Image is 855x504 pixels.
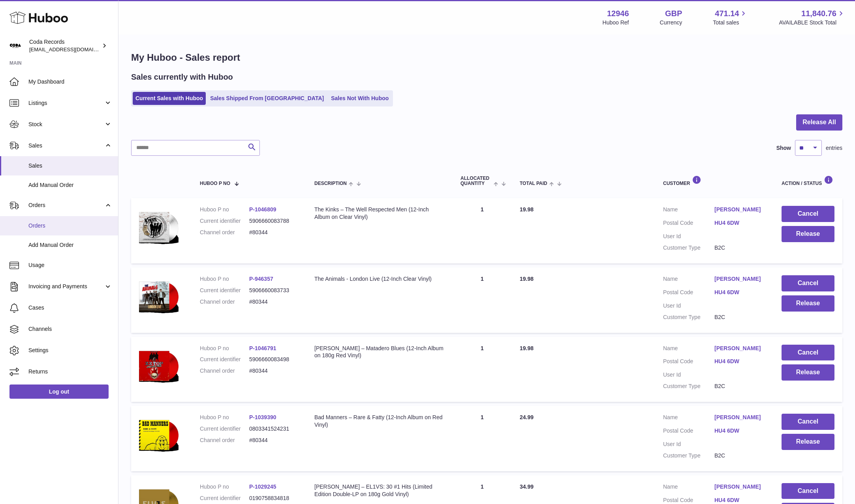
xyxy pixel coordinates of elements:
[663,206,714,215] dt: Name
[782,414,834,430] button: Cancel
[782,206,834,222] button: Cancel
[200,495,249,502] dt: Current identifier
[663,441,714,448] dt: User Id
[714,427,766,435] a: HU4 6DW
[28,241,112,249] span: Add Manual Order
[200,425,249,433] dt: Current identifier
[200,287,249,294] dt: Current identifier
[663,452,714,459] dt: Customer Type
[139,345,179,387] img: 1748947189.png
[200,206,249,213] dt: Huboo P no
[453,406,512,471] td: 1
[520,414,534,420] span: 24.99
[200,275,249,283] dt: Huboo P no
[826,144,842,152] span: entries
[796,114,842,131] button: Release All
[249,229,299,236] dd: #80344
[249,298,299,306] dd: #80344
[782,295,834,312] button: Release
[663,289,714,298] dt: Postal Code
[801,8,836,19] span: 11,840.76
[714,383,766,390] dd: B2C
[249,206,276,213] a: P-1046809
[453,267,512,333] td: 1
[714,452,766,459] dd: B2C
[715,8,739,19] span: 471.14
[520,206,534,213] span: 19.98
[660,19,682,26] div: Currency
[714,275,766,283] a: [PERSON_NAME]
[314,181,347,186] span: Description
[663,414,714,423] dt: Name
[663,233,714,240] dt: User Id
[782,345,834,361] button: Cancel
[663,244,714,252] dt: Customer Type
[249,217,299,225] dd: 5906660083788
[663,383,714,390] dt: Customer Type
[314,345,445,360] div: [PERSON_NAME] – Matadero Blues (12-Inch Album on 180g Red Vinyl)
[782,364,834,381] button: Release
[28,347,112,354] span: Settings
[200,356,249,363] dt: Current identifier
[714,219,766,227] a: HU4 6DW
[782,226,834,242] button: Release
[453,337,512,402] td: 1
[28,162,112,170] span: Sales
[314,206,445,221] div: The Kinks – The Well Respected Men (12-Inch Album on Clear Vinyl)
[249,425,299,433] dd: 0803341524231
[714,244,766,252] dd: B2C
[314,275,445,283] div: The Animals - London Live (12-Inch Clear Vinyl)
[200,345,249,352] dt: Huboo P no
[520,181,547,186] span: Total paid
[9,385,109,399] a: Log out
[29,46,116,52] span: [EMAIL_ADDRESS][DOMAIN_NAME]
[28,181,112,189] span: Add Manual Order
[603,19,629,26] div: Huboo Ref
[328,92,391,105] a: Sales Not With Huboo
[714,345,766,352] a: [PERSON_NAME]
[200,298,249,306] dt: Channel order
[28,304,112,312] span: Cases
[663,219,714,229] dt: Postal Code
[663,358,714,367] dt: Postal Code
[28,325,112,333] span: Channels
[713,8,748,26] a: 471.14 Total sales
[314,483,445,498] div: [PERSON_NAME] – EL1VS: 30 #1 Hits (Limited Edition Double-LP on 180g Gold Vinyl)
[776,144,791,152] label: Show
[29,38,100,53] div: Coda Records
[249,437,299,444] dd: #80344
[28,99,104,107] span: Listings
[714,414,766,421] a: [PERSON_NAME]
[28,121,104,128] span: Stock
[663,427,714,437] dt: Postal Code
[607,8,629,19] strong: 12946
[249,356,299,363] dd: 5906660083498
[782,175,834,186] div: Action / Status
[249,345,276,351] a: P-1046791
[200,217,249,225] dt: Current identifier
[200,414,249,421] dt: Huboo P no
[714,314,766,321] dd: B2C
[779,8,846,26] a: 11,840.76 AVAILABLE Stock Total
[200,437,249,444] dt: Channel order
[779,19,846,26] span: AVAILABLE Stock Total
[460,176,492,186] span: ALLOCATED Quantity
[663,483,714,493] dt: Name
[714,483,766,491] a: [PERSON_NAME]
[139,414,179,456] img: 1743094580.png
[520,276,534,282] span: 19.98
[28,368,112,375] span: Returns
[249,414,276,420] a: P-1039390
[249,495,299,502] dd: 0190758834818
[131,72,233,82] h2: Sales currently with Huboo
[782,275,834,291] button: Cancel
[663,371,714,379] dt: User Id
[200,181,230,186] span: Huboo P no
[133,92,206,105] a: Current Sales with Huboo
[249,367,299,375] dd: #80344
[9,40,21,52] img: haz@pcatmedia.com
[249,483,276,490] a: P-1029245
[139,275,179,318] img: 129461707225121.png
[28,222,112,230] span: Orders
[207,92,327,105] a: Sales Shipped From [GEOGRAPHIC_DATA]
